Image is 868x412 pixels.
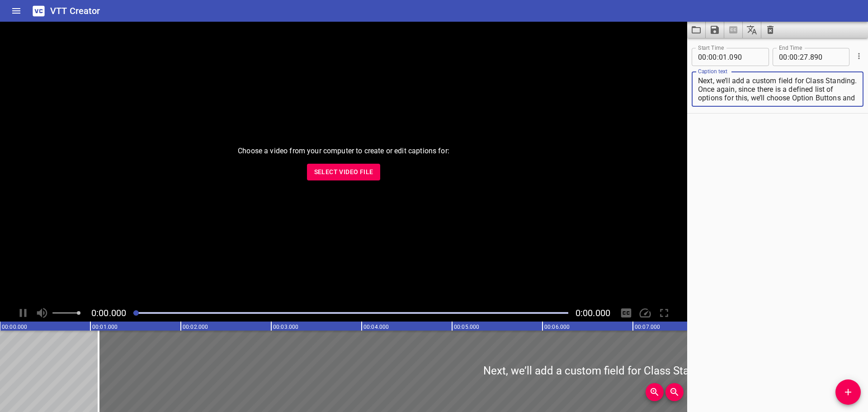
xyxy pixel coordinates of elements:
[646,383,664,401] button: Zoom In
[665,383,684,401] button: Zoom Out
[743,22,761,38] button: Translate captions
[724,22,743,38] span: Select a video in the pane to the left, then you can automatically extract captions.
[761,22,779,38] button: Clear captions
[273,324,298,330] text: 00:03.000
[635,324,660,330] text: 00:07.000
[687,22,706,38] button: Load captions from file
[133,312,568,314] div: Play progress
[238,146,449,156] p: Choose a video from your computer to create or edit captions for:
[729,48,762,66] input: 090
[363,324,389,330] text: 00:04.000
[307,164,381,180] button: Select Video File
[779,48,788,66] input: 00
[91,308,126,318] span: Current Time
[853,50,865,62] button: Cue Options
[800,48,808,66] input: 27
[708,48,717,66] input: 00
[656,304,673,322] div: Toggle Full Screen
[808,48,810,66] span: .
[314,166,373,178] span: Select Video File
[618,304,635,322] div: Hide/Show Captions
[717,48,719,66] span: :
[810,48,843,66] input: 890
[544,324,570,330] text: 00:06.000
[50,4,100,18] h6: VTT Creator
[637,304,654,322] div: Playback Speed
[183,324,208,330] text: 00:02.000
[835,379,861,405] button: Add Cue
[691,24,702,35] svg: Load captions from file
[727,48,729,66] span: .
[789,48,798,66] input: 00
[709,24,720,35] svg: Save captions to file
[853,44,863,68] div: Cue Options
[719,48,727,66] input: 01
[2,324,27,330] text: 00:00.000
[707,48,708,66] span: :
[698,76,857,102] textarea: Next, we’ll add a custom field for Class Standing. Once again, since there is a defined list of o...
[798,48,800,66] span: :
[765,24,776,35] svg: Clear captions
[788,48,789,66] span: :
[454,324,479,330] text: 00:05.000
[576,308,610,318] span: Video Duration
[706,22,724,38] button: Save captions to file
[92,324,118,330] text: 00:01.000
[698,48,707,66] input: 00
[746,24,757,35] svg: Translate captions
